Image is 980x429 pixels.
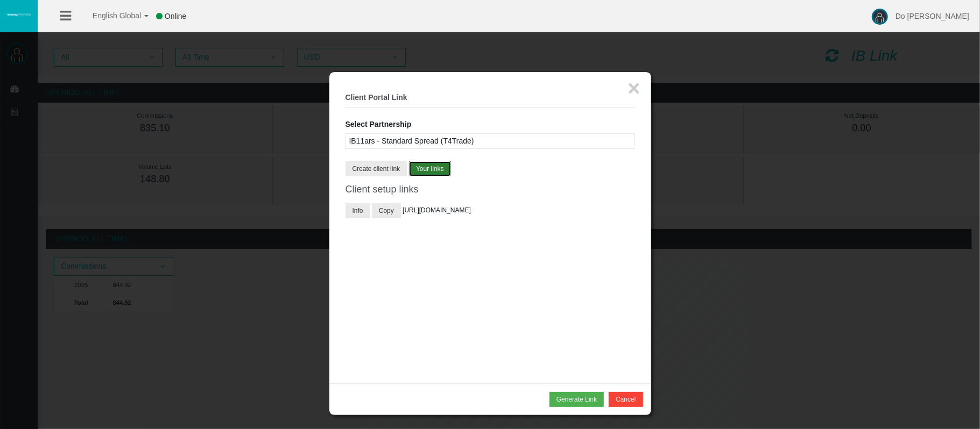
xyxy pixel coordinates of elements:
[372,203,401,218] button: Copy
[346,93,407,102] b: Client Portal Link
[346,118,412,131] label: Select Partnership
[896,12,969,20] span: Do [PERSON_NAME]
[346,133,635,149] div: IB11ars - Standard Spread (T4Trade)
[346,203,370,218] button: Info
[609,392,643,407] button: Cancel
[403,206,471,214] span: [URL][DOMAIN_NAME]
[346,161,407,176] button: Create client link
[872,9,888,25] img: user-image
[346,184,635,195] h4: Client setup links
[628,77,640,99] button: ×
[79,11,141,20] span: English Global
[165,12,186,20] span: Online
[5,12,32,17] img: logo.svg
[549,392,604,407] button: Generate Link
[409,161,451,176] button: Your links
